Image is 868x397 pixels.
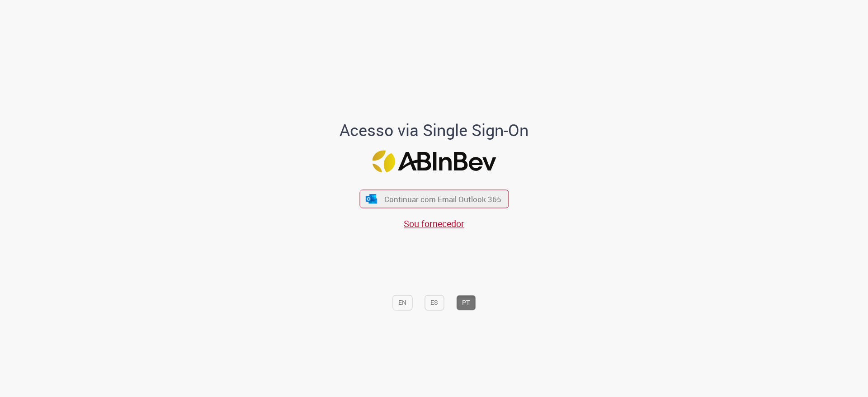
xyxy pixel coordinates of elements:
button: ES [425,295,444,311]
img: ícone Azure/Microsoft 360 [365,194,378,203]
span: Continuar com Email Outlook 365 [384,194,501,204]
a: Sou fornecedor [404,218,464,230]
h1: Acesso via Single Sign-On [309,121,560,139]
img: Logo ABInBev [372,150,496,172]
button: EN [392,295,412,311]
button: PT [456,295,476,311]
button: ícone Azure/Microsoft 360 Continuar com Email Outlook 365 [359,190,509,208]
